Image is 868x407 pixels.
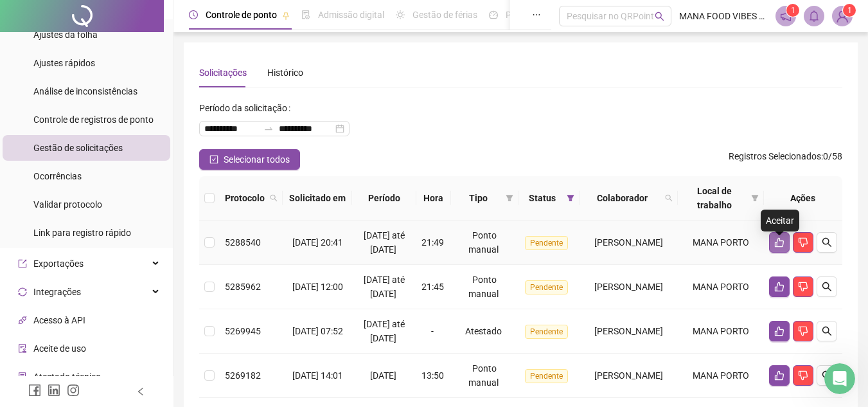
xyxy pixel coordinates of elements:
[421,237,444,248] span: 21:49
[301,10,310,19] span: file-done
[292,326,343,336] span: [DATE] 07:52
[751,194,759,202] span: filter
[283,176,352,221] th: Solicitado em
[364,230,405,255] span: [DATE] até [DATE]
[798,237,808,248] span: dislike
[431,326,434,336] span: -
[774,326,784,336] span: like
[224,152,290,167] span: Selecionar todos
[791,6,795,15] span: 1
[594,326,663,336] span: [PERSON_NAME]
[532,10,541,19] span: ellipsis
[761,210,799,231] div: Aceitar
[33,58,95,68] span: Ajustes rápidos
[822,326,832,336] span: search
[456,191,500,205] span: Tipo
[352,176,416,221] th: Período
[48,384,60,397] span: linkedin
[370,370,396,381] span: [DATE]
[594,370,663,381] span: [PERSON_NAME]
[729,151,821,161] span: Registros Selecionados
[267,188,280,208] span: search
[662,188,675,208] span: search
[267,66,303,80] div: Histórico
[292,237,343,248] span: [DATE] 20:41
[416,176,451,221] th: Hora
[822,282,832,292] span: search
[209,155,218,164] span: check-square
[67,384,80,397] span: instagram
[808,10,820,22] span: bell
[292,282,343,292] span: [DATE] 12:00
[33,30,98,40] span: Ajustes da folha
[525,325,568,339] span: Pendente
[748,181,761,215] span: filter
[824,363,855,394] iframe: Intercom live chat
[364,319,405,343] span: [DATE] até [DATE]
[33,258,84,269] span: Exportações
[136,387,145,396] span: left
[33,228,131,238] span: Link para registro rápido
[798,282,808,292] span: dislike
[525,236,568,250] span: Pendente
[678,309,764,354] td: MANA PORTO
[774,237,784,248] span: like
[263,123,274,134] span: swap-right
[18,316,27,325] span: api
[33,287,81,297] span: Integrações
[503,188,516,208] span: filter
[18,259,27,268] span: export
[468,363,499,388] span: Ponto manual
[678,265,764,309] td: MANA PORTO
[774,282,784,292] span: like
[18,372,27,381] span: solution
[683,184,746,212] span: Local de trabalho
[412,10,477,20] span: Gestão de férias
[594,282,663,292] span: [PERSON_NAME]
[199,98,296,118] label: Período da solicitação
[189,10,198,19] span: clock-circle
[33,114,154,125] span: Controle de registros de ponto
[798,370,808,381] span: dislike
[525,369,568,383] span: Pendente
[678,354,764,398] td: MANA PORTO
[833,6,852,26] img: 64808
[18,287,27,296] span: sync
[292,370,343,381] span: [DATE] 14:01
[843,4,856,17] sup: Atualize o seu contato no menu Meus Dados
[655,12,664,21] span: search
[786,4,799,17] sup: 1
[18,344,27,353] span: audit
[33,315,85,325] span: Acesso à API
[594,237,663,248] span: [PERSON_NAME]
[567,194,574,202] span: filter
[847,6,852,15] span: 1
[421,282,444,292] span: 21:45
[318,10,384,20] span: Admissão digital
[28,384,41,397] span: facebook
[282,12,290,19] span: pushpin
[270,194,278,202] span: search
[199,66,247,80] div: Solicitações
[33,171,82,181] span: Ocorrências
[33,86,137,96] span: Análise de inconsistências
[665,194,673,202] span: search
[506,194,513,202] span: filter
[225,191,265,205] span: Protocolo
[525,280,568,294] span: Pendente
[564,188,577,208] span: filter
[225,282,261,292] span: 5285962
[396,10,405,19] span: sun
[679,9,768,23] span: MANA FOOD VIBES RESTAURANTE LTDA
[225,326,261,336] span: 5269945
[798,326,808,336] span: dislike
[468,230,499,255] span: Ponto manual
[364,275,405,299] span: [DATE] até [DATE]
[225,237,261,248] span: 5288540
[729,149,842,170] span: : 0 / 58
[822,370,832,381] span: search
[33,199,102,210] span: Validar protocolo
[421,370,444,381] span: 13:50
[468,275,499,299] span: Ponto manual
[206,10,277,20] span: Controle de ponto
